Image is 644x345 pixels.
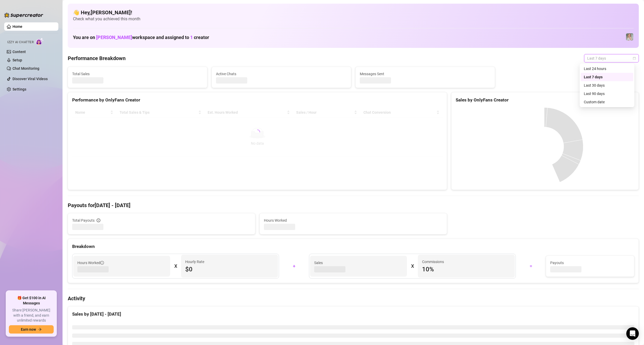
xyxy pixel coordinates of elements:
[13,66,39,71] a: Chat Monitoring
[73,16,634,22] span: Check what you achieved this month
[9,308,54,323] span: Share [PERSON_NAME] with a friend, and earn unlimited rewards
[581,65,633,73] div: Last 24 hours
[9,325,54,334] button: Earn nowarrow-right
[584,66,630,72] div: Last 24 hours
[13,24,22,29] a: Home
[7,40,34,45] span: Izzy AI Chatter
[9,296,54,306] span: 🎁 Get $100 in AI Messages
[13,58,22,62] a: Setup
[174,262,177,270] div: X
[626,33,633,41] img: Sirene
[360,71,491,77] span: Messages Sent
[584,74,630,80] div: Last 7 days
[216,71,347,77] span: Active Chats
[422,259,444,265] article: Commissions
[581,90,633,98] div: Last 90 days
[77,260,104,266] span: Hours Worked
[314,260,403,266] span: Sales
[581,73,633,81] div: Last 7 days
[584,82,630,88] div: Last 30 days
[97,219,100,222] span: info-circle
[73,35,209,40] h1: You are on workspace and assigned to creator
[68,202,639,209] h4: Payouts for [DATE] - [DATE]
[581,81,633,90] div: Last 30 days
[587,54,636,62] span: Last 7 days
[581,98,633,106] div: Custom date
[96,35,132,40] span: [PERSON_NAME]
[185,265,274,273] span: $0
[633,57,636,60] span: calendar
[72,71,203,77] span: Total Sales
[21,327,36,331] span: Earn now
[68,295,639,302] h4: Activity
[36,38,44,45] img: AI Chatter
[100,261,104,265] span: info-circle
[72,97,443,104] div: Performance by OnlyFans Creator
[550,260,630,266] span: Payouts
[584,91,630,97] div: Last 90 days
[72,218,95,223] span: Total Payouts
[68,55,126,62] h4: Performance Breakdown
[13,87,26,91] a: Settings
[626,327,639,340] div: Open Intercom Messenger
[411,262,414,270] div: X
[13,77,48,81] a: Discover Viral Videos
[73,9,634,16] h4: 👋 Hey, [PERSON_NAME] !
[4,12,43,18] img: logo-BBDzfeDw.svg
[584,99,630,105] div: Custom date
[264,218,443,223] span: Hours Worked
[519,262,543,270] div: =
[72,243,634,250] div: Breakdown
[456,97,634,104] div: Sales by OnlyFans Creator
[190,35,193,40] span: 1
[185,259,204,265] article: Hourly Rate
[282,262,306,270] div: +
[72,311,634,318] div: Sales by [DATE] - [DATE]
[38,328,42,331] span: arrow-right
[422,265,511,273] span: 10 %
[255,130,260,135] span: loading
[13,50,26,54] a: Content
